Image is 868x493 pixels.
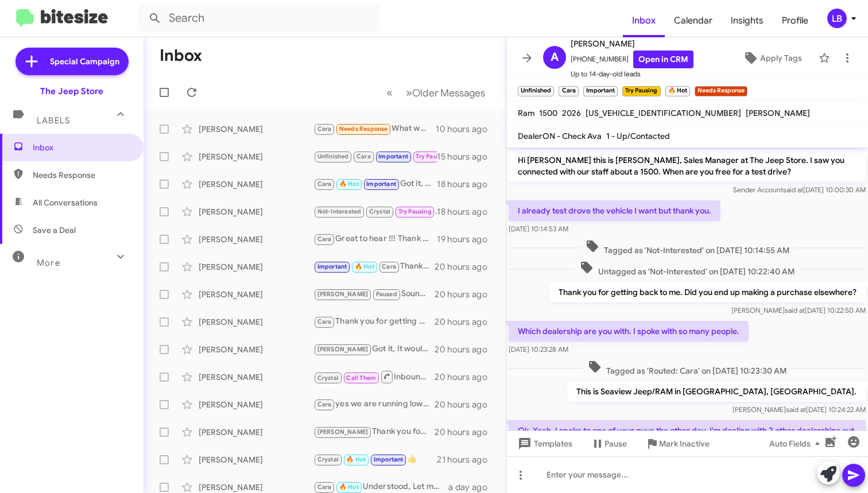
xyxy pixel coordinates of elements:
[313,370,435,384] div: Inbound Call
[562,108,581,118] span: 2026
[339,125,388,133] span: Needs Response
[506,433,582,454] button: Templates
[355,263,374,270] span: 🔥 Hot
[199,426,313,438] div: [PERSON_NAME]
[571,51,693,68] span: [PHONE_NUMBER]
[317,483,332,491] span: Cara
[509,420,866,452] p: Ok. Yeah. I spoke to one of your guys the other day. I'm dealing with 2 other dealerships out of ...
[199,399,313,410] div: [PERSON_NAME]
[518,108,534,118] span: Ram
[317,290,369,298] span: [PERSON_NAME]
[437,234,497,245] div: 19 hours ago
[199,482,313,493] div: [PERSON_NAME]
[37,258,60,268] span: More
[760,48,802,68] span: Apply Tags
[582,433,636,454] button: Pause
[827,9,847,28] div: LB
[313,398,435,411] div: yes we are running low on used vehicle inventory. What kind of pickup ?
[317,346,369,353] span: [PERSON_NAME]
[539,108,557,118] span: 1500
[633,51,693,68] a: Open in CRM
[412,87,485,99] span: Older Messages
[313,232,437,246] div: Great to hear !!! Thank you for the update, Hope you continue to enjoy it !
[33,224,76,236] span: Save a Deal
[583,360,791,376] span: Tagged as 'Routed: Cara' on [DATE] 10:23:30 AM
[199,289,313,300] div: [PERSON_NAME]
[33,197,98,208] span: All Conversations
[313,315,435,328] div: Thank you for getting back to me. I will update my records.
[509,345,568,354] span: [DATE] 10:23:28 AM
[199,178,313,190] div: [PERSON_NAME]
[313,177,437,191] div: Got it, Should definitely be something we are interested in. Would just be a matter of having you...
[733,185,866,194] span: Sender Account [DATE] 10:00:30 AM
[313,205,437,218] div: 👍
[346,456,366,463] span: 🔥 Hot
[386,86,393,100] span: «
[416,153,449,160] span: Try Pausing
[199,371,313,383] div: [PERSON_NAME]
[549,282,866,302] p: Thank you for getting back to me. Did you end up making a purchase elsewhere?
[317,235,332,243] span: Cara
[374,456,404,463] span: Important
[199,234,313,245] div: [PERSON_NAME]
[37,115,70,126] span: Labels
[399,81,492,104] button: Next
[606,131,670,141] span: 1 - Up/Contacted
[437,151,497,162] div: 15 hours ago
[40,86,103,97] div: The Jeep Store
[15,48,129,75] a: Special Campaign
[571,68,693,80] span: Up to 14-day-old leads
[622,86,660,96] small: Try Pausing
[722,4,773,37] span: Insights
[695,86,747,96] small: Needs Response
[436,123,497,135] div: 10 hours ago
[313,288,435,301] div: Sounds good, Will touch base then. Thank you !
[733,405,866,414] span: [PERSON_NAME] [DATE] 10:24:22 AM
[313,425,435,438] div: Thank you for getting back to me. I will update my records.
[785,306,805,315] span: said at
[583,86,618,96] small: Important
[317,456,339,463] span: Crystal
[567,381,866,402] p: This is Seaview Jeep/RAM in [GEOGRAPHIC_DATA], [GEOGRAPHIC_DATA].
[139,5,380,32] input: Search
[313,453,437,466] div: 👍
[313,343,435,356] div: Got it, It would be something my used car manager would have to check out hands on. Are you looki...
[516,433,572,454] span: Templates
[623,4,665,37] a: Inbox
[199,261,313,273] div: [PERSON_NAME]
[559,86,578,96] small: Cara
[435,371,497,383] div: 20 hours ago
[317,374,339,382] span: Crystal
[313,260,435,273] div: Thank you see you [DATE]
[199,206,313,218] div: [PERSON_NAME]
[199,316,313,328] div: [PERSON_NAME]
[575,261,799,277] span: Untagged as 'Not-Interested' on [DATE] 10:22:40 AM
[199,454,313,465] div: [PERSON_NAME]
[509,321,749,341] p: Which dealership are you with. I spoke with so many people.
[380,81,492,104] nav: Page navigation example
[199,123,313,135] div: [PERSON_NAME]
[509,150,866,182] p: Hi [PERSON_NAME] this is [PERSON_NAME], Sales Manager at The Jeep Store. I saw you connected with...
[746,108,810,118] span: [PERSON_NAME]
[199,344,313,355] div: [PERSON_NAME]
[50,56,119,67] span: Special Campaign
[435,426,497,438] div: 20 hours ago
[356,153,371,160] span: Cara
[571,37,693,51] span: [PERSON_NAME]
[313,122,436,135] div: What would your offer be?
[313,150,437,163] div: Just a couple of more questions in addition to that out the door price. Do you guys mark up the l...
[773,4,817,37] a: Profile
[437,454,497,465] div: 21 hours ago
[398,208,432,215] span: Try Pausing
[346,374,376,382] span: Call Them
[406,86,412,100] span: »
[551,48,559,67] span: A
[199,151,313,162] div: [PERSON_NAME]
[817,9,855,28] button: LB
[437,178,497,190] div: 18 hours ago
[731,306,866,315] span: [PERSON_NAME] [DATE] 10:22:50 AM
[665,4,722,37] span: Calendar
[665,86,690,96] small: 🔥 Hot
[435,399,497,410] div: 20 hours ago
